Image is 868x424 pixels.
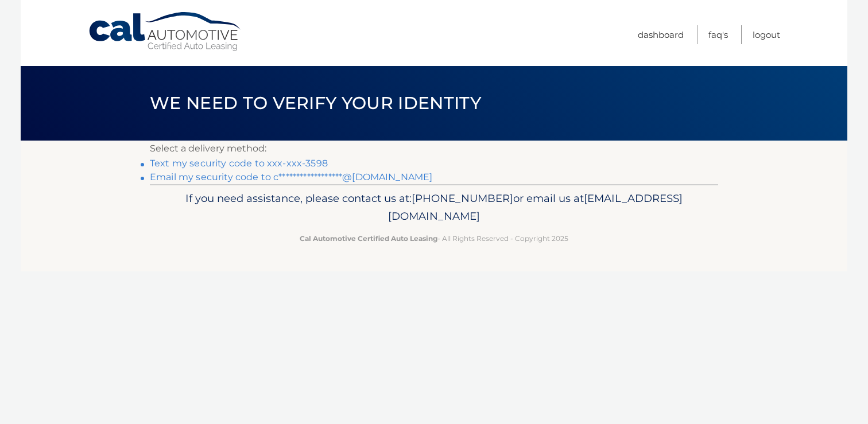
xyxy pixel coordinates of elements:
[150,92,481,114] span: We need to verify your identity
[88,11,243,52] a: Cal Automotive
[753,25,780,44] a: Logout
[300,234,437,243] strong: Cal Automotive Certified Auto Leasing
[638,25,684,44] a: Dashboard
[157,232,711,244] p: - All Rights Reserved - Copyright 2025
[708,25,728,44] a: FAQ's
[150,141,718,157] p: Select a delivery method:
[157,189,711,226] p: If you need assistance, please contact us at: or email us at
[412,192,513,205] span: [PHONE_NUMBER]
[150,158,328,169] a: Text my security code to xxx-xxx-3598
